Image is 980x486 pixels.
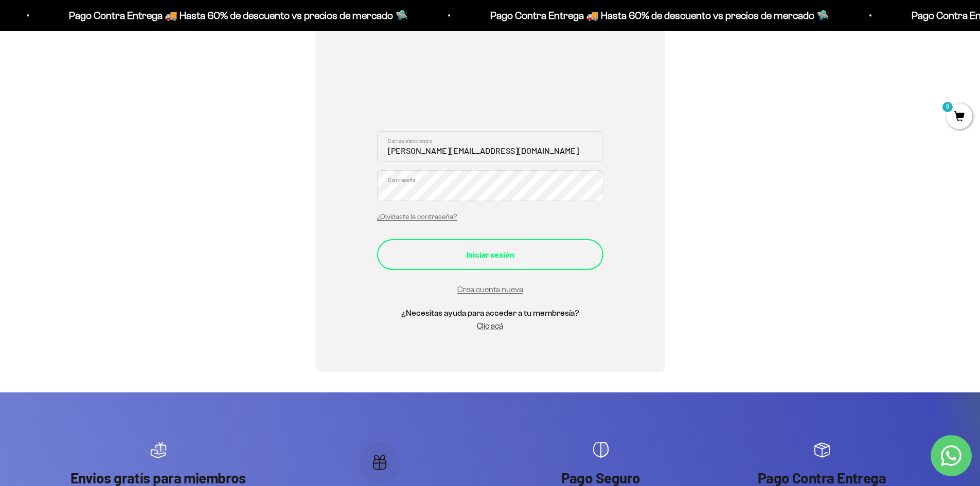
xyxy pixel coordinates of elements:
h5: ¿Necesitas ayuda para acceder a tu membresía? [377,307,603,320]
iframe: Social Login Buttons [377,58,603,119]
a: Clic acá [477,321,503,330]
button: Iniciar sesión [377,239,603,270]
a: 0 [947,112,972,123]
p: Pago Contra Entrega 🚚 Hasta 60% de descuento vs precios de mercado 🛸 [67,7,406,24]
mark: 0 [941,101,954,113]
a: ¿Olvidaste la contraseña? [377,213,457,221]
a: Crea cuenta nueva [457,285,523,294]
p: Pago Contra Entrega 🚚 Hasta 60% de descuento vs precios de mercado 🛸 [488,7,827,24]
div: Iniciar sesión [398,248,583,261]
